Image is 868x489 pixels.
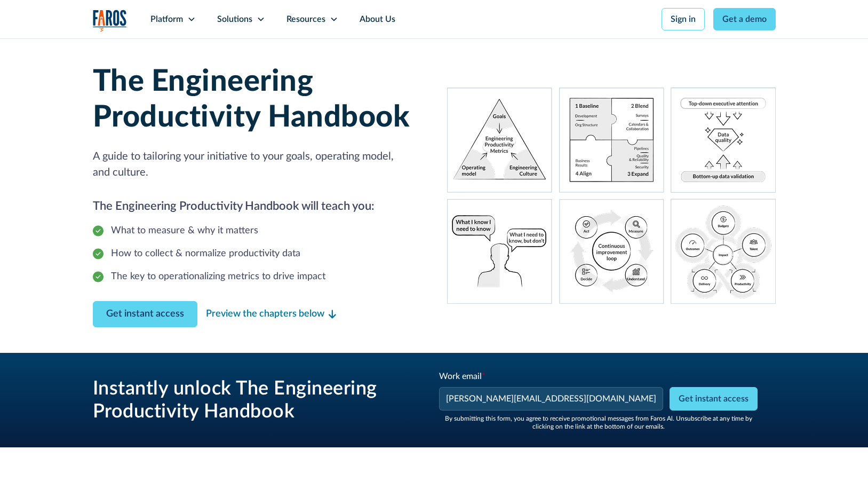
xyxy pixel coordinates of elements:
input: Get instant access [670,387,758,411]
img: Logo of the analytics and reporting company Faros. [93,10,127,31]
div: Resources [286,13,325,26]
a: Sign in [662,8,705,30]
a: home [93,10,127,31]
h1: The Engineering Productivity Handbook [93,64,421,136]
a: Get a demo [713,8,776,30]
h2: The Engineering Productivity Handbook will teach you: [93,198,421,215]
div: How to collect & normalize productivity data [111,247,300,261]
div: By submitting this form, you agree to receive promotional messages from Faros Al. Unsubscribe at ... [439,415,759,430]
div: Preview the chapters below [206,307,324,321]
div: Work email [439,370,665,383]
a: Contact Modal [93,301,197,327]
form: Engineering Productivity Email Form [439,370,759,430]
a: Preview the chapters below [206,307,336,321]
div: Solutions [217,13,252,26]
h3: Instantly unlock The Engineering Productivity Handbook [93,377,413,423]
div: What to measure & why it matters [111,224,258,238]
div: Platform [150,13,183,26]
p: A guide to tailoring your initiative to your goals, operating model, and culture. [93,148,421,180]
div: The key to operationalizing metrics to drive impact [111,270,325,284]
